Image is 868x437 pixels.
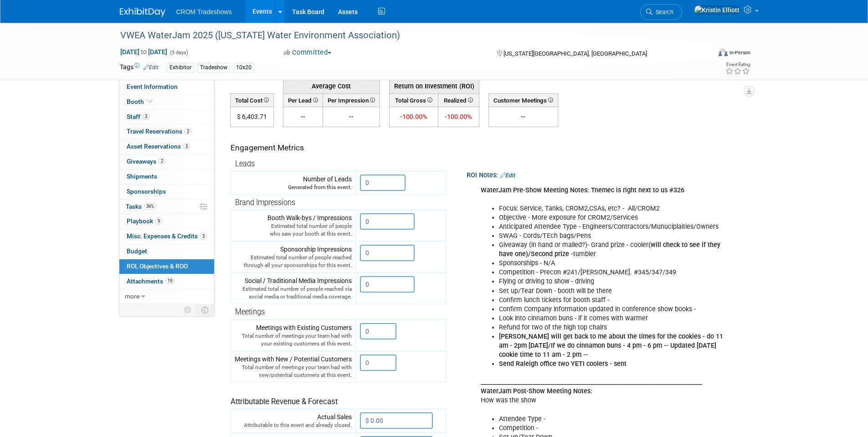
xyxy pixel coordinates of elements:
div: Event Rating [725,62,750,67]
td: Tags [120,62,159,73]
a: Giveaways2 [119,154,214,169]
span: [DATE] [DATE] [120,48,168,56]
td: Toggle Event Tabs [195,304,214,316]
span: -100.00% [445,113,472,121]
a: Booth [119,95,214,109]
div: Social / Traditional Media Impressions [235,276,352,301]
div: Sponsorship Impressions [235,245,352,269]
a: ROI, Objectives & ROO [119,259,214,274]
span: [US_STATE][GEOGRAPHIC_DATA], [GEOGRAPHIC_DATA] [503,50,647,57]
span: more [125,293,139,300]
span: Playbook [127,217,162,225]
b: Send Raleigh office two YETI coolers - sent [499,360,627,368]
div: Estimated total number of people reached via social media or traditional media coverage. [235,285,352,301]
li: Sponsorships - N/A [499,259,724,268]
span: Shipments [127,173,157,180]
img: ExhibitDay [120,8,165,17]
span: Tasks [126,203,156,210]
a: Budget [119,244,214,259]
td: Personalize Event Tab Strip [180,304,196,316]
th: Per Impression [323,93,380,107]
li: Attendee Type - [499,415,724,424]
div: Attributable to this event and already closed. [235,422,352,429]
a: Sponsorships [119,185,214,199]
div: Booth Walk-bys / Impressions [235,213,352,238]
span: Misc. Expenses & Credits [127,232,207,240]
a: Travel Reservations2 [119,124,214,139]
span: Search [652,9,673,15]
a: Attachments19 [119,274,214,289]
th: Average Cost [283,78,380,93]
i: Booth reservation complete [148,99,153,104]
li: Refund for two of the high top chairs [499,323,724,332]
img: Format-Inperson.png [719,49,728,56]
a: Shipments [119,170,214,184]
span: ROI, Objectives & ROO [127,262,188,270]
div: Event Format [657,47,751,61]
li: Competition - Precon #241/[PERSON_NAME]. #345/347/349 [499,268,724,277]
div: ROI Notes: [467,168,746,180]
div: 10x20 [233,63,254,72]
span: Brand Impressions [235,198,295,207]
b: _________________________________________________________________________________ WaterJam Post-S... [481,378,702,395]
li: Focus: Service, Tanks, CROM2,CSAs, etc? - All/CROM2 [499,204,724,213]
a: Tasks36% [119,200,214,214]
span: Travel Reservations [127,128,191,135]
td: $ 6,403.71 [230,107,273,127]
a: Staff3 [119,110,214,124]
div: In-Person [729,49,750,56]
div: Attributable Revenue & Forecast [231,385,442,407]
span: Budget [127,247,147,255]
span: (3 days) [169,50,188,56]
li: Objective - More exposure for CROM2/Services [499,213,724,222]
div: Total number of meetings your team had with your existing customers at this event. [235,332,352,348]
span: Booth [127,98,154,105]
span: Attachments [127,278,175,285]
img: Kristin Elliott [694,5,740,15]
span: Sponsorships [127,188,166,195]
th: Per Lead [283,93,323,107]
span: Giveaways [127,158,165,165]
div: Actual Sales [235,412,352,429]
span: -100.00% [400,113,427,121]
li: Flying or driving to show - driving [499,277,724,286]
a: Misc. Expenses & Credits3 [119,229,214,244]
div: Number of Leads [235,175,352,191]
div: Tradeshow [197,63,230,72]
a: Asset Reservations3 [119,139,214,154]
li: Look into cinnamon buns - if it comes with warmer [499,314,724,323]
span: to [139,48,148,56]
button: Committed [281,48,335,57]
span: Asset Reservations [127,143,190,150]
div: Meetings with New / Potential Customers [235,355,352,379]
b: WaterJam Pre-Show Meeting Notes: Tnemec is right next to us #326 [481,186,684,203]
li: Competition - [499,424,724,433]
div: Estimated total number of people who saw your booth at this event. [235,222,352,238]
span: 9 [155,218,162,225]
th: Total Gross [389,93,438,107]
th: Return on Investment (ROI) [389,78,479,93]
span: CROM Tradeshows [176,8,232,15]
li: Confirm Company information updated in conference show books - [499,305,724,314]
th: Realized [438,93,479,107]
div: VWEA WaterJam 2025 ([US_STATE] Water Environment Association) [117,27,697,44]
div: Total number of meetings your team had with new/potential customers at this event. [235,364,352,379]
li: SWAG - Cords/TEch bags/Pens [499,231,724,241]
li: Set up/Tear Down - booth will be there [499,287,724,296]
div: Generated from this event. [235,184,352,191]
a: Search [640,4,682,20]
li: Giveaway (in hand or mailed?)- Grand prize - cooler tumbler [499,241,724,259]
th: Customer Meetings [488,93,558,107]
span: Meetings [235,308,265,316]
th: Total Cost [230,93,273,107]
div: Meetings with Existing Customers [235,323,352,348]
div: Estimated total number of people reached through all your sponsorships for this event. [235,254,352,269]
span: 19 [165,278,175,284]
span: -- [301,113,305,120]
li: Anticipated Attendee Type - Engineers/Contractors/Munuciplaities/Owners [499,222,724,231]
span: 36% [144,203,156,210]
span: Staff [127,113,149,120]
a: Playbook9 [119,214,214,229]
b: [PERSON_NAME] will get back to me about the times for the cookies - do 11 am - 2pm [DATE]/If we d... [499,333,723,359]
a: Event Information [119,80,214,94]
